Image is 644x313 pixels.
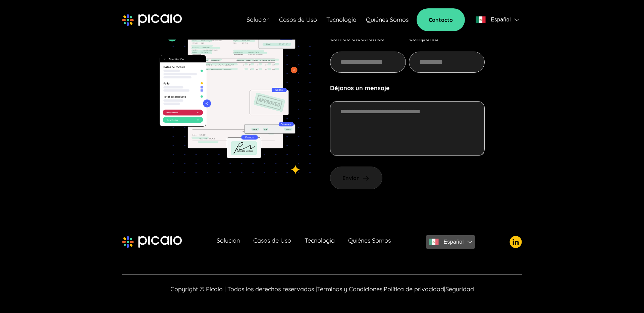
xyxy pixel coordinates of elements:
button: flagEspañolflag [426,235,475,249]
img: picaio-socal-logo [509,236,522,248]
img: picaio-logo [122,236,182,248]
img: flag [514,18,519,21]
a: Casos de Uso [279,15,317,24]
span: | [382,285,384,293]
span: Español [444,237,464,247]
button: Enviar [330,167,382,189]
a: Casos de Uso [253,237,291,247]
a: Términos y Condiciones [317,285,382,293]
img: flag [476,16,486,23]
label: Déjanos un mensaje [330,83,390,93]
img: picaio-logo [122,14,182,26]
span: Español [491,15,511,24]
a: Solución [247,15,270,24]
a: Contacto [417,8,465,31]
a: Tecnología [305,237,335,247]
button: flagEspañolflag [473,13,522,26]
a: Quiénes Somos [366,15,409,24]
span: | [444,285,445,293]
img: arrow-right [362,174,370,182]
img: flag [429,239,439,245]
img: flag [467,241,472,243]
a: Quiénes Somos [348,237,391,247]
span: Copyright © Picaio | Todos los derechos reservados | [170,285,317,293]
a: Seguridad [445,285,474,293]
a: Política de privacidad [384,285,444,293]
a: Tecnología [326,15,357,24]
a: Solución [217,237,240,247]
span: Enviar [342,173,359,183]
